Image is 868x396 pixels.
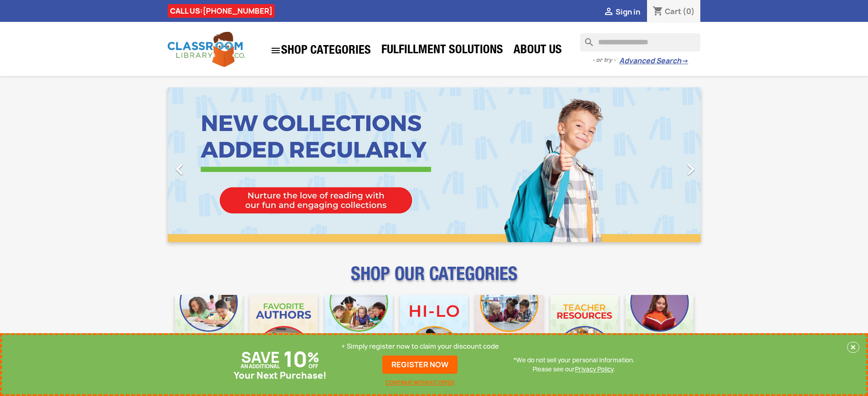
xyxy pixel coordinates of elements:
a: Fulfillment Solutions [377,42,508,60]
span: Cart [665,6,681,16]
img: CLC_Dyslexia_Mobile.jpg [626,295,693,363]
div: CALL US: [168,4,275,18]
a: About Us [509,42,566,60]
i:  [679,158,702,181]
p: SHOP OUR CATEGORIES [168,271,701,288]
span: → [681,56,688,66]
a: Previous [168,87,248,242]
input: Search [580,33,700,51]
img: CLC_Favorite_Authors_Mobile.jpg [250,295,318,363]
img: CLC_Bulk_Mobile.jpg [175,295,243,363]
a: Advanced Search→ [619,56,688,66]
img: CLC_HiLo_Mobile.jpg [400,295,468,363]
a: [PHONE_NUMBER] [203,6,272,16]
span: (0) [683,6,695,16]
i:  [270,45,281,56]
i: shopping_cart [652,6,663,17]
img: CLC_Teacher_Resources_Mobile.jpg [550,295,618,363]
a:  Sign in [603,7,640,17]
a: Next [621,87,701,242]
span: Sign in [616,7,640,17]
span: - or try - [592,56,619,65]
i: search [580,33,591,44]
i:  [603,7,614,18]
img: Classroom Library Company [168,32,245,67]
a: SHOP CATEGORIES [266,41,375,61]
img: CLC_Fiction_Nonfiction_Mobile.jpg [475,295,543,363]
img: CLC_Phonics_And_Decodables_Mobile.jpg [325,295,393,363]
i:  [168,158,191,181]
ul: Carousel container [168,87,701,242]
